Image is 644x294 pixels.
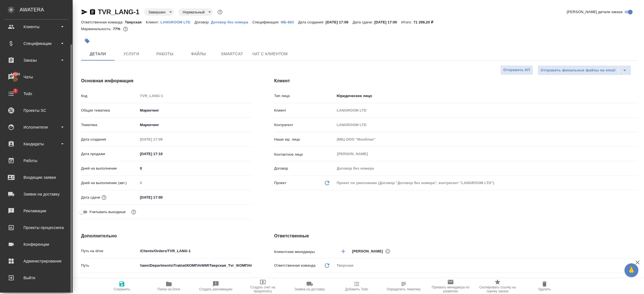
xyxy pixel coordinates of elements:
a: Конференции [1,237,71,251]
button: 🙏 [624,263,638,277]
p: Путь на drive [81,248,138,254]
p: Тип лица [274,93,335,99]
input: Пустое поле [335,164,638,172]
button: Заявка на доставку [286,278,333,294]
p: МБ-863 [281,20,298,24]
input: Пустое поле [335,106,638,114]
p: Спецификация: [252,20,281,24]
div: Юридическое лицо [335,91,638,101]
a: Заявки на доставку [1,187,71,201]
p: Общая тематика [81,108,138,113]
span: Smartcat [219,50,245,57]
span: Учитывать выходные [89,209,126,215]
div: ✎ Введи что-нибудь [140,277,245,283]
a: Выйти [1,271,71,285]
div: Рекламации [4,207,68,215]
button: Удалить [521,278,568,294]
button: Добавить тэг [81,35,93,47]
p: Клиентские менеджеры [274,249,335,255]
input: Пустое поле [335,135,638,143]
a: Работы [1,154,71,168]
p: Путь [81,263,138,268]
button: Скопировать ссылку для ЯМессенджера [81,9,88,15]
span: Файлы [185,50,212,57]
button: Создать рекламацию [192,278,239,294]
div: Завершен [144,8,174,16]
input: Пустое поле [138,179,252,187]
button: Отправить КП [500,65,533,75]
div: Исполнители [4,123,68,131]
div: ✎ Введи что-нибудь [138,275,252,285]
p: Дата продажи [81,151,138,157]
p: Клиент: [146,20,160,24]
span: Создать рекламацию [199,287,233,291]
button: Нормальный [181,10,206,15]
input: ✎ Введи что-нибудь [138,164,252,172]
a: 44586Чаты [1,70,71,84]
button: Добавить Todo [333,278,380,294]
p: Ответственная команда [274,263,316,268]
button: Выбери, если сб и вс нужно считать рабочими днями для выполнения заказа. [130,208,137,216]
span: Работы [151,50,178,57]
button: Open [635,251,636,252]
div: Входящие заявки [4,173,68,182]
p: Проект [274,180,287,186]
input: ✎ Введи что-нибудь [138,193,187,201]
a: Проекты SC [1,103,71,117]
button: Добавить менеджера [337,245,350,258]
a: Администрирование [1,254,71,268]
p: Договор без номера [211,20,252,24]
div: Проекты процессинга [4,223,68,232]
span: Отправить финальные файлы на email [541,67,615,74]
p: Маржинальность: [81,27,113,31]
span: Призвать менеджера по развитию [430,285,471,293]
input: ✎ Введи что-нибудь [138,247,252,255]
a: LANGROOM LTD [160,20,195,24]
div: Клиенты [4,23,68,31]
p: Дата сдачи [81,195,100,200]
span: Чат с клиентом [252,50,288,57]
span: 44586 [7,71,23,77]
p: Код [81,93,138,99]
button: 16112.42 RUB; [122,25,129,33]
span: Услуги [118,50,145,57]
div: Маркетинг [138,120,252,130]
a: 7Todo [1,87,71,101]
div: Тверская [335,261,638,270]
div: Работы [4,156,68,165]
button: Скопировать ссылку на оценку заказа [474,278,521,294]
button: Скопировать ссылку [89,9,96,15]
span: [PERSON_NAME] [352,249,387,254]
p: Дата создания: [298,20,325,24]
p: 71 299,20 ₽ [413,20,437,24]
span: Скопировать ссылку на оценку заказа [477,285,518,293]
div: Спецификации [4,39,68,48]
h4: Клиент [274,78,638,84]
input: Пустое поле [138,135,187,143]
p: [DATE] 17:09 [326,20,353,24]
p: Ответственная команда: [81,20,125,24]
button: Создать счет на предоплату [239,278,286,294]
div: Администрирование [4,257,68,265]
span: Сохранить [113,287,130,291]
span: Определить тематику [387,287,420,291]
div: Чаты [4,73,68,81]
div: Кандидаты [4,140,68,148]
a: Рекламации [1,204,71,218]
p: Дней на выполнение (авт.) [81,180,138,186]
p: Договор: [195,20,211,24]
h4: Ответственные [274,233,638,239]
button: Завершен [147,10,167,15]
span: 🙏 [627,264,636,276]
input: Пустое поле [138,92,252,100]
input: ✎ Введи что-нибудь [138,150,187,158]
span: Удалить [538,287,551,291]
p: LANGROOM LTD [160,20,195,24]
div: Проект по умолчанию (Договор "Договор без номера", контрагент "LANGROOM LTD") [335,178,638,188]
button: Отправить финальные файлы на email [538,65,619,75]
p: Тверская [125,20,146,24]
div: Завершен [178,8,213,16]
a: Проекты процессинга [1,221,71,235]
p: Контактное лицо [274,152,335,157]
p: [DATE] 17:00 [374,20,401,24]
